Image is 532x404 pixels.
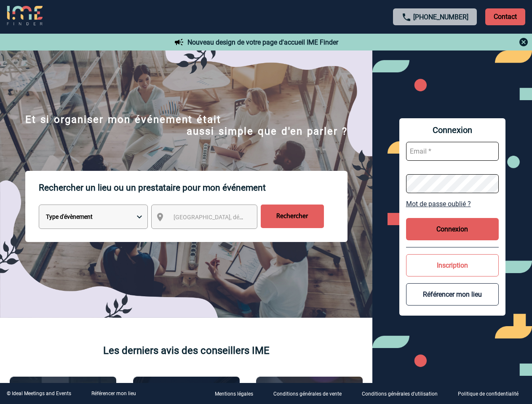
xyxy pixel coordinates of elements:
[458,391,519,397] p: Politique de confidentialité
[406,125,499,135] span: Connexion
[208,390,267,398] a: Mentions légales
[7,391,71,396] div: © Ideal Meetings and Events
[91,391,136,396] a: Référencer mon lieu
[355,390,451,398] a: Conditions générales d'utilisation
[485,8,525,25] p: Contact
[174,214,291,221] span: [GEOGRAPHIC_DATA], département, région...
[267,390,355,398] a: Conditions générales de vente
[261,205,324,228] input: Rechercher
[215,391,253,397] p: Mentions légales
[406,283,499,306] button: Référencer mon lieu
[406,142,499,161] input: Email *
[401,12,412,22] img: call-24-px.png
[406,218,499,240] button: Connexion
[39,171,348,205] p: Rechercher un lieu ou un prestataire pour mon événement
[362,391,438,397] p: Conditions générales d'utilisation
[406,254,499,276] button: Inscription
[273,391,342,397] p: Conditions générales de vente
[413,13,468,21] a: [PHONE_NUMBER]
[451,390,532,398] a: Politique de confidentialité
[406,200,499,208] a: Mot de passe oublié ?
